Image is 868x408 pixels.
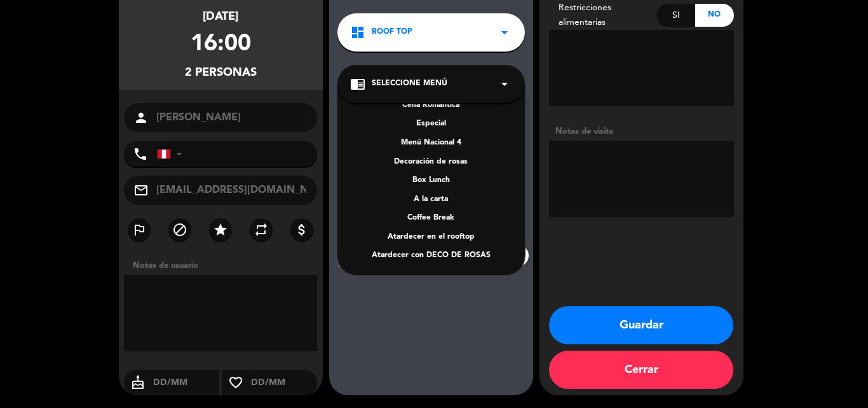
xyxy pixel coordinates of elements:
div: Menú Nacional 4 [350,137,512,150]
div: Box Lunch [350,174,512,187]
div: 2 personas [185,64,257,82]
i: arrow_drop_down [497,25,512,40]
div: 16:00 [191,26,251,64]
input: DD/MM [250,375,318,391]
div: Restricciones alimentarias [549,1,657,30]
div: Cena Romántica [350,99,512,112]
div: [DATE] [203,8,238,26]
div: Peru (Perú): +51 [158,142,187,166]
i: outlined_flag [132,222,147,237]
i: chrome_reader_mode [350,76,365,92]
div: No [695,4,734,27]
button: Cerrar [549,351,733,389]
div: A la carta [350,193,512,206]
span: Seleccione Menú [372,78,447,90]
div: Notas de usuario [126,259,323,272]
div: Decoración de rosas [350,156,512,169]
i: person [133,110,149,125]
i: dashboard [350,25,365,40]
div: Coffee Break [350,212,512,225]
i: favorite_border [222,375,250,390]
div: Si [656,4,695,27]
i: star [213,222,228,237]
span: Roof Top [372,26,412,39]
input: DD/MM [152,375,220,391]
div: Atardecer con DECO DE ROSAS [350,250,512,262]
div: Notas de visita [549,125,734,138]
i: cake [124,375,152,390]
i: repeat [254,222,269,237]
i: mail_outline [133,183,149,198]
i: arrow_drop_down [497,76,512,92]
div: Especial [350,118,512,130]
i: block [172,222,187,237]
button: Guardar [549,306,733,344]
i: phone [133,146,148,162]
div: Atardecer en el rooftop [350,231,512,244]
i: attach_money [294,222,309,237]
